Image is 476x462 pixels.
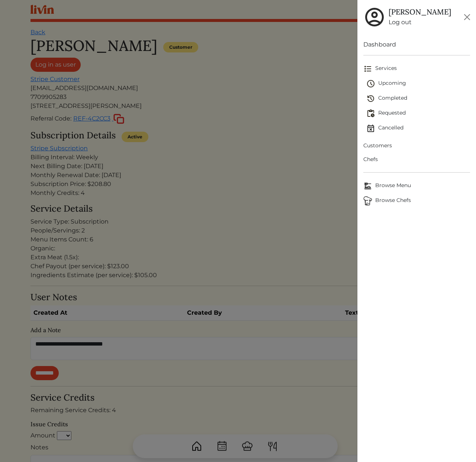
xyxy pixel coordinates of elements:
[363,196,372,205] img: Browse Chefs
[366,76,470,91] a: Upcoming
[363,142,470,150] span: Customers
[363,196,470,205] span: Browse Chefs
[363,153,470,166] a: Chefs
[366,109,375,118] img: pending_actions-fd19ce2ea80609cc4d7bbea353f93e2f363e46d0f816104e4e0650fdd7f915cf.svg
[366,121,470,136] a: Cancelled
[366,106,470,121] a: Requested
[363,182,470,190] span: Browse Menu
[389,18,451,27] a: Log out
[366,94,470,103] span: Completed
[461,11,473,23] button: Close
[363,182,372,190] img: Browse Menu
[363,40,470,49] a: Dashboard
[363,64,372,73] img: format_list_bulleted-ebc7f0161ee23162107b508e562e81cd567eeab2455044221954b09d19068e74.svg
[363,6,386,28] img: user_account-e6e16d2ec92f44fc35f99ef0dc9cddf60790bfa021a6ecb1c896eb5d2907b31c.svg
[366,94,375,103] img: history-2b446bceb7e0f53b931186bf4c1776ac458fe31ad3b688388ec82af02103cd45.svg
[363,139,470,153] a: Customers
[366,124,375,133] img: event_cancelled-67e280bd0a9e072c26133efab016668ee6d7272ad66fa3c7eb58af48b074a3a4.svg
[363,155,470,163] span: Chefs
[366,79,375,88] img: schedule-fa401ccd6b27cf58db24c3bb5584b27dcd8bd24ae666a918e1c6b4ae8c451a22.svg
[366,109,470,118] span: Requested
[363,179,470,193] a: Browse MenuBrowse Menu
[366,91,470,106] a: Completed
[363,193,470,208] a: ChefsBrowse Chefs
[363,61,470,76] a: Services
[389,7,451,16] h5: [PERSON_NAME]
[363,64,470,73] span: Services
[366,124,470,133] span: Cancelled
[366,79,470,88] span: Upcoming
